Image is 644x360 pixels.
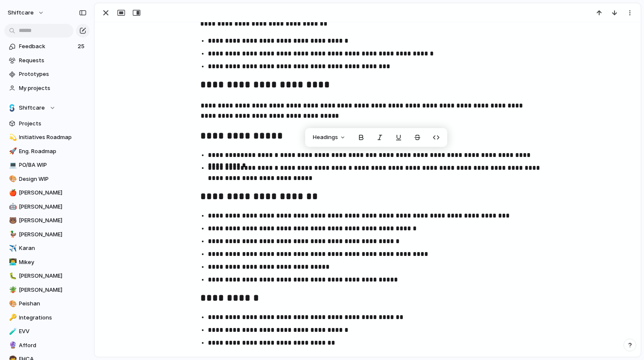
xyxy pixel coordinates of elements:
a: 🎨Design WIP [4,173,90,186]
span: [PERSON_NAME] [19,216,87,225]
a: 🦆[PERSON_NAME] [4,228,90,241]
span: PO/BA WIP [19,161,87,169]
span: My projects [19,84,87,93]
span: Requests [19,56,87,65]
div: 🤖 [9,202,15,212]
div: 🪴 [9,285,15,295]
div: 🐛 [9,271,15,281]
a: 🍎[PERSON_NAME] [4,186,90,199]
button: 🦆 [8,230,16,239]
span: [PERSON_NAME] [19,286,87,294]
a: 🔮Afford [4,339,90,352]
a: 🐛[PERSON_NAME] [4,270,90,282]
button: 🔮 [8,341,16,350]
div: 💫 [9,133,15,142]
a: My projects [4,82,90,95]
a: 💫Initiatives Roadmap [4,131,90,144]
button: ✈️ [8,244,16,253]
span: EVV [19,327,87,336]
div: ✈️ [9,244,15,253]
button: shiftcare [4,6,49,20]
button: 💫 [8,133,16,142]
button: 🚀 [8,147,16,156]
a: Projects [4,117,90,130]
button: Shiftcare [4,102,90,114]
button: 💻 [8,161,16,169]
button: 👨‍💻 [8,258,16,267]
span: 25 [78,42,86,51]
span: Integrations [19,314,87,322]
span: Feedback [19,42,75,51]
span: Eng. Roadmap [19,147,87,156]
span: [PERSON_NAME] [19,272,87,280]
a: Prototypes [4,68,90,81]
div: 💻 [9,160,15,170]
a: 🐻[PERSON_NAME] [4,214,90,227]
button: 🎨 [8,299,16,308]
span: [PERSON_NAME] [19,230,87,239]
span: Prototypes [19,70,87,78]
div: 🚀 [9,146,15,156]
a: 🪴[PERSON_NAME] [4,284,90,296]
span: Peishan [19,299,87,308]
span: Afford [19,341,87,350]
button: 🧪 [8,327,16,336]
a: Feedback25 [4,40,90,53]
button: 🍎 [8,189,16,197]
div: 🐻 [9,216,15,226]
span: Projects [19,119,87,128]
span: Initiatives Roadmap [19,133,87,142]
a: 🚀Eng. Roadmap [4,145,90,158]
button: Headings [308,131,351,144]
div: 🦆 [9,229,15,239]
a: ✈️Karan [4,242,90,255]
button: 🪴 [8,286,16,294]
span: Headings [313,133,338,142]
button: 🔑 [8,314,16,322]
a: 💻PO/BA WIP [4,159,90,171]
a: 🧪EVV [4,325,90,338]
button: 🎨 [8,175,16,183]
span: [PERSON_NAME] [19,203,87,211]
div: 🔑 [9,313,15,322]
span: Design WIP [19,175,87,183]
span: Karan [19,244,87,253]
a: 🤖[PERSON_NAME] [4,200,90,213]
span: shiftcare [8,9,34,17]
a: 🎨Peishan [4,297,90,310]
span: Mikey [19,258,87,267]
div: 🔮 [9,340,15,350]
div: 👨‍💻 [9,257,15,267]
div: 🎨 [9,299,15,309]
a: 👨‍💻Mikey [4,256,90,269]
a: 🔑Integrations [4,311,90,324]
div: 🎨 [9,174,15,184]
div: 🧪 [9,327,15,337]
span: [PERSON_NAME] [19,189,87,197]
button: 🐛 [8,272,16,280]
button: 🤖 [8,203,16,211]
a: Requests [4,54,90,67]
span: Shiftcare [19,104,45,112]
div: 🍎 [9,188,15,198]
button: 🐻 [8,216,16,225]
